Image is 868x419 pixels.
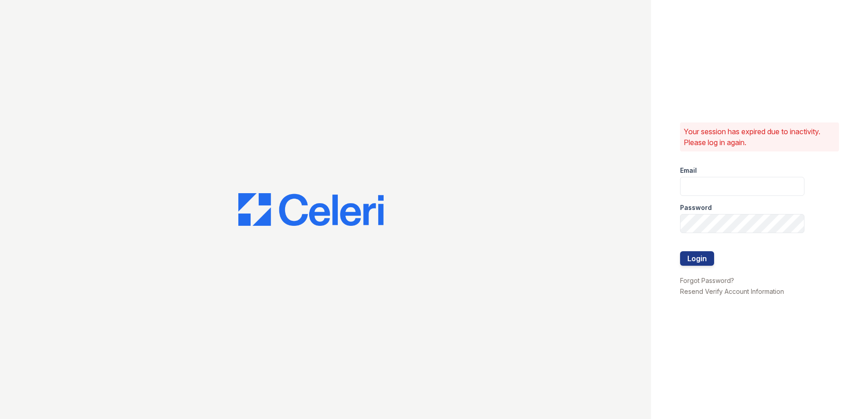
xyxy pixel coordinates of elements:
[680,287,784,295] a: Resend Verify Account Information
[680,166,697,175] label: Email
[680,277,734,284] a: Forgot Password?
[680,251,714,266] button: Login
[238,193,384,226] img: CE_Logo_Blue-a8612792a0a2168367f1c8372b55b34899dd931a85d93a1a3d3e32e68fde9ad4.png
[680,203,712,212] label: Password
[684,126,835,148] p: Your session has expired due to inactivity. Please log in again.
